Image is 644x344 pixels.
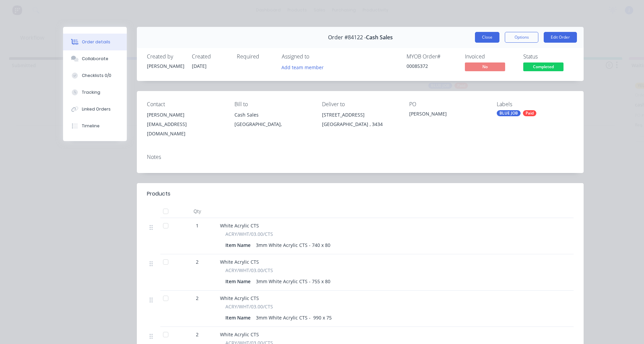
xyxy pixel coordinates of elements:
span: Cash Sales [366,34,393,41]
div: [PERSON_NAME] [409,110,486,120]
span: No [465,62,505,71]
button: Checklists 0/0 [63,67,127,84]
button: Timeline [63,118,127,134]
div: Linked Orders [82,106,111,112]
div: Cash Sales[GEOGRAPHIC_DATA], [234,110,311,132]
button: Collaborate [63,50,127,67]
span: ACRY/WHT/03.00/CTS [225,303,273,310]
div: Created by [147,53,184,60]
div: Contact [147,101,224,107]
div: Notes [147,154,574,160]
button: Completed [523,62,563,73]
span: 2 [196,295,199,302]
span: 2 [196,331,199,338]
div: [PERSON_NAME][EMAIL_ADDRESS][DOMAIN_NAME] [147,110,224,138]
div: BLUE JOB [497,110,521,116]
button: Tracking [63,84,127,101]
div: Products [147,190,170,198]
span: Completed [523,62,563,71]
button: Edit Order [544,32,577,43]
div: [STREET_ADDRESS][GEOGRAPHIC_DATA] , 3434 [322,110,399,132]
div: Checklists 0/0 [82,73,111,79]
span: Order #84122 - [328,34,366,41]
div: Created [192,53,229,60]
div: 3mm White Acrylic CTS - 740 x 80 [253,240,333,250]
div: Labels [497,101,574,107]
div: [EMAIL_ADDRESS][DOMAIN_NAME] [147,120,224,138]
button: Linked Orders [63,101,127,118]
button: Add team member [282,62,327,72]
span: White Acrylic CTS [220,222,259,229]
div: Deliver to [322,101,399,107]
div: Timeline [82,123,100,129]
div: Item Name [225,240,253,250]
button: Options [505,32,538,43]
span: [DATE] [192,63,207,69]
button: Close [475,32,499,43]
span: White Acrylic CTS [220,331,259,338]
button: Add team member [278,62,327,72]
span: White Acrylic CTS [220,295,259,301]
span: ACRY/WHT/03.00/CTS [225,230,273,238]
div: Qty [177,205,217,218]
div: Tracking [82,89,100,95]
div: Item Name [225,276,253,286]
div: Order details [82,39,110,45]
div: [GEOGRAPHIC_DATA] , 3434 [322,120,399,129]
span: 2 [196,258,199,265]
div: [STREET_ADDRESS] [322,110,399,120]
div: PO [409,101,486,107]
div: MYOB Order # [407,53,457,60]
div: Cash Sales [234,110,311,120]
div: Assigned to [282,53,349,60]
span: 1 [196,222,199,229]
div: Collaborate [82,56,108,62]
div: Bill to [234,101,311,107]
div: 00085372 [407,62,457,70]
div: Required [237,53,274,60]
div: Paid [523,110,536,116]
span: White Acrylic CTS [220,259,259,265]
button: Order details [63,34,127,50]
div: Status [523,53,574,60]
div: [GEOGRAPHIC_DATA], [234,120,311,129]
div: [PERSON_NAME] [147,110,224,120]
div: Item Name [225,313,253,322]
div: Invoiced [465,53,515,60]
div: [PERSON_NAME] [147,62,184,70]
span: ACRY/WHT/03.00/CTS [225,267,273,274]
div: 3mm White Acrylic CTS - 755 x 80 [253,276,333,286]
div: 3mm White Acrylic CTS - 990 x 75 [253,313,334,322]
